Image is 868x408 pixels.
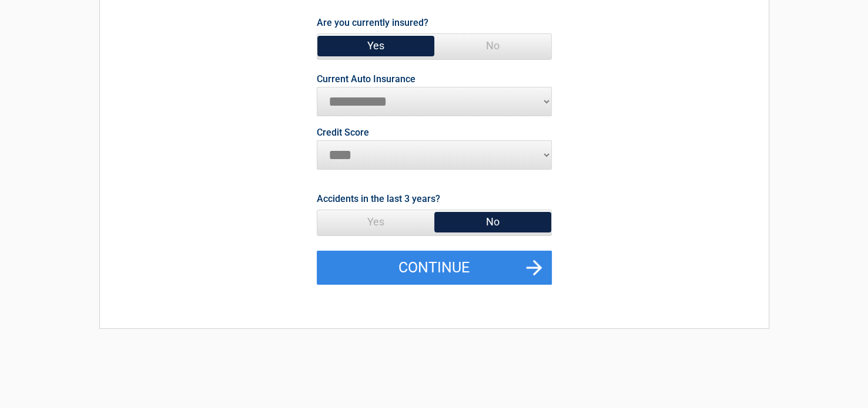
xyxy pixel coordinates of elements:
label: Current Auto Insurance [317,75,415,84]
label: Credit Score [317,128,369,137]
label: Accidents in the last 3 years? [317,191,440,207]
button: Continue [317,251,552,285]
span: Yes [317,34,434,58]
span: No [434,34,551,58]
span: No [434,210,551,234]
label: Are you currently insured? [317,15,428,31]
span: Yes [317,210,434,234]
